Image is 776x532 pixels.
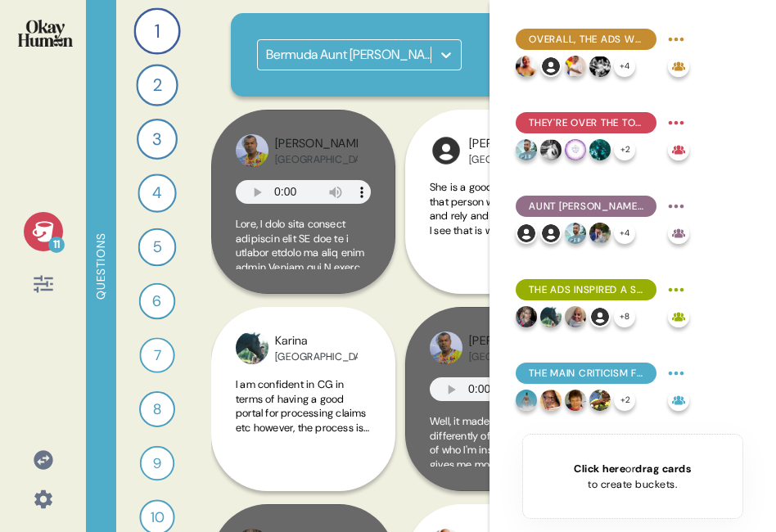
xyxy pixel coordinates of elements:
span: drag cards [635,462,691,476]
img: profilepic_8944889108887320.jpg [565,56,586,77]
img: profilepic_8731255663657876.jpg [565,390,586,411]
img: profilepic_9178880885511738.jpg [565,223,586,244]
span: The ads inspired a solid majority to learn more about CG. [529,282,643,297]
img: profilepic_8641003982662541.jpg [565,139,586,160]
img: profilepic_8961195873944659.jpg [540,306,562,327]
img: l1ibTKarBSWXLOhlfT5LxFP+OttMJpPJZDKZTCbz9PgHEggSPYjZSwEAAAAASUVORK5CYII= [430,134,462,167]
span: The main criticism focused on the complexity of the ads' situations. [529,366,643,381]
img: profilepic_8762358263883142.jpg [589,390,611,411]
span: Click here [574,462,625,476]
img: profilepic_27611642905117247.jpg [589,223,611,244]
div: + 4 [614,223,635,244]
div: [GEOGRAPHIC_DATA] [469,350,552,363]
div: 7 [139,337,174,372]
div: [PERSON_NAME] [469,135,552,153]
img: profilepic_8661641547287273.jpg [589,56,611,77]
img: l1ibTKarBSWXLOhlfT5LxFP+OttMJpPJZDKZTCbz9PgHEggSPYjZSwEAAAAASUVORK5CYII= [540,223,562,244]
span: They're over the top in a good way, feeling energetic and eye-catching. [529,115,643,130]
div: 3 [137,119,178,160]
div: 4 [138,174,176,212]
img: profilepic_8881550065267594.jpg [540,139,562,160]
img: profilepic_8961195873944659.jpg [236,331,268,364]
img: okayhuman.3b1b6348.png [18,20,73,47]
img: profilepic_8758838810876357.jpg [430,331,462,364]
div: + 2 [614,390,635,411]
img: profilepic_8758838810876357.jpg [236,134,268,167]
img: profilepic_9024873777575936.jpg [516,306,537,327]
div: 9 [140,446,174,480]
img: l1ibTKarBSWXLOhlfT5LxFP+OttMJpPJZDKZTCbz9PgHEggSPYjZSwEAAAAASUVORK5CYII= [540,56,562,77]
div: 1 [133,7,180,54]
img: profilepic_9178880885511738.jpg [516,139,537,160]
div: [GEOGRAPHIC_DATA] [469,153,552,166]
div: or to create buckets. [574,461,691,492]
div: [GEOGRAPHIC_DATA] [275,153,358,166]
div: [PERSON_NAME] [275,135,358,153]
img: profilepic_9061875277198482.jpg [516,56,537,77]
div: + 8 [614,306,635,327]
img: profilepic_8942133165876297.jpg [516,390,537,411]
div: + 4 [614,56,635,77]
img: profilepic_8832601683462635.jpg [540,390,562,411]
div: 2 [136,64,178,106]
div: 8 [139,391,175,427]
div: 5 [138,228,177,267]
div: Karina [275,332,358,350]
div: Bermuda Aunt [PERSON_NAME] Validation [266,45,432,65]
div: 11 [48,237,65,253]
span: Overall, the ads were described as funny, outrageous, and attention-grabbing. [529,32,643,47]
img: profilepic_8896556800382605.jpg [565,306,586,327]
div: 6 [139,283,176,320]
img: l1ibTKarBSWXLOhlfT5LxFP+OttMJpPJZDKZTCbz9PgHEggSPYjZSwEAAAAASUVORK5CYII= [516,223,537,244]
img: l1ibTKarBSWXLOhlfT5LxFP+OttMJpPJZDKZTCbz9PgHEggSPYjZSwEAAAAASUVORK5CYII= [589,306,611,327]
div: [GEOGRAPHIC_DATA] [275,350,358,363]
div: [PERSON_NAME] [469,332,552,350]
img: profilepic_8691572784258545.jpg [589,139,611,160]
span: Aunt [PERSON_NAME] does a great job of fitting in with & amplifying that vibe. [529,199,643,214]
div: + 2 [614,139,635,160]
